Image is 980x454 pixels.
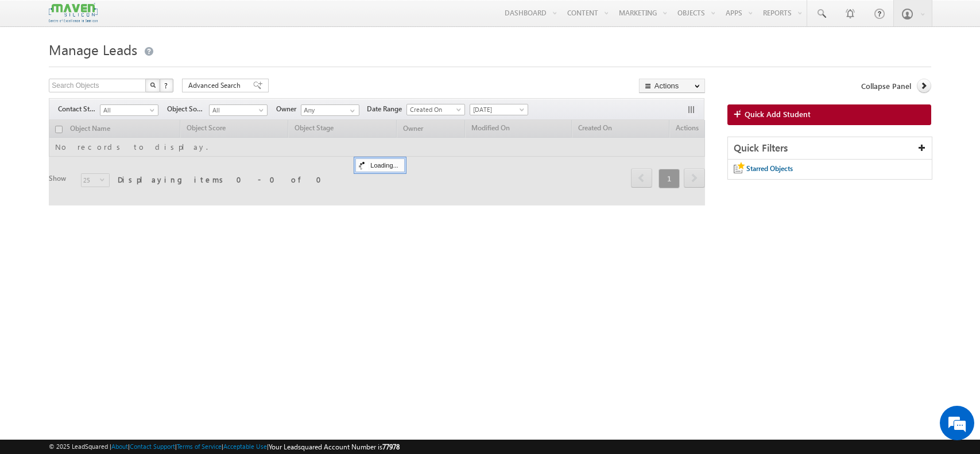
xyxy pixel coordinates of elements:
[639,79,705,93] button: Actions
[223,443,267,450] a: Acceptable Use
[58,104,100,114] span: Contact Stage
[160,79,173,92] button: ?
[407,104,462,115] span: Created On
[470,104,525,115] span: [DATE]
[100,104,158,116] a: All
[210,105,264,115] span: All
[728,137,932,160] div: Quick Filters
[130,443,175,450] a: Contact Support
[269,443,400,451] span: Your Leadsquared Account Number is
[367,104,406,114] span: Date Range
[49,441,400,452] span: © 2025 LeadSquared | | | | |
[111,443,128,450] a: About
[406,104,465,115] a: Created On
[355,158,404,172] div: Loading...
[150,82,156,88] img: Search
[188,80,244,91] span: Advanced Search
[301,104,359,116] input: Type to Search
[861,81,911,91] span: Collapse Panel
[49,3,97,23] img: Custom Logo
[382,443,400,451] span: 77978
[470,104,528,115] a: [DATE]
[276,104,301,114] span: Owner
[727,104,931,125] a: Quick Add Student
[167,104,209,114] span: Object Source
[746,164,793,173] span: Starred Objects
[344,105,358,117] a: Show All Items
[209,104,268,116] a: All
[177,443,222,450] a: Terms of Service
[745,109,811,119] span: Quick Add Student
[164,80,169,90] span: ?
[100,105,155,115] span: All
[49,40,137,59] span: Manage Leads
